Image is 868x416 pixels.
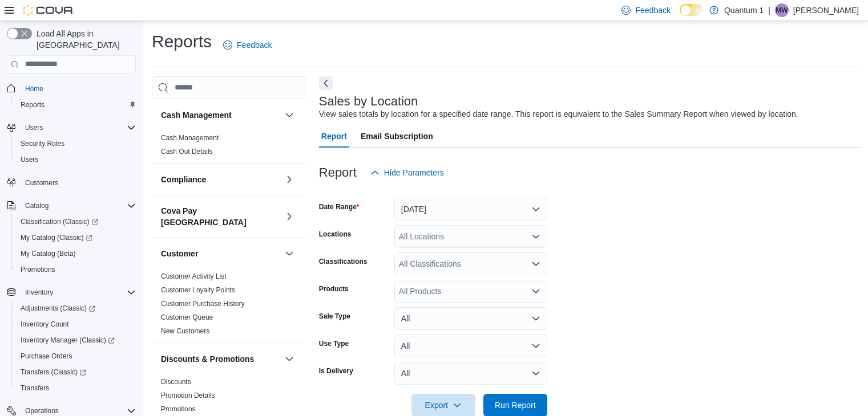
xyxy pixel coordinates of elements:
span: Discounts [161,377,191,386]
span: Report [321,125,347,148]
span: Transfers [16,381,136,395]
button: Purchase Orders [11,348,140,364]
a: Adjustments (Classic) [16,301,100,315]
span: Email Subscription [361,125,433,148]
button: Compliance [282,173,296,186]
span: Users [21,155,38,164]
label: Classifications [319,257,368,266]
a: Security Roles [16,137,69,150]
a: Adjustments (Classic) [11,300,140,316]
span: Catalog [21,199,136,213]
span: Reports [16,98,136,112]
a: Reports [16,98,49,112]
span: Hide Parameters [384,167,444,178]
span: Promotions [161,405,196,414]
div: Michael Wuest [775,3,789,17]
button: Reports [11,97,140,113]
button: Compliance [161,174,280,185]
span: Adjustments (Classic) [16,301,136,315]
a: Inventory Manager (Classic) [11,332,140,348]
button: Open list of options [531,287,540,296]
a: Users [16,153,43,166]
span: Adjustments (Classic) [21,304,95,313]
span: Cash Out Details [161,147,213,156]
a: Cash Out Details [161,148,213,156]
label: Locations [319,230,352,239]
button: Cash Management [161,109,280,121]
input: Dark Mode [680,4,704,16]
a: My Catalog (Classic) [11,230,140,246]
span: Inventory Count [21,320,69,329]
span: Customers [21,176,136,190]
button: Discounts & Promotions [161,353,280,365]
button: Open list of options [531,232,540,241]
h3: Compliance [161,174,206,185]
button: Customer [161,248,280,259]
button: Inventory [2,284,140,300]
button: Next [319,76,333,90]
span: Users [25,123,43,132]
a: Customer Activity List [161,272,227,280]
p: | [768,3,770,17]
span: Feedback [237,39,272,51]
span: Security Roles [16,137,136,150]
span: Cash Management [161,133,219,142]
button: Security Roles [11,136,140,152]
button: Home [2,80,140,97]
button: All [394,362,547,385]
button: [DATE] [394,198,547,221]
button: Promotions [11,262,140,278]
span: Transfers [21,384,49,393]
span: Promotions [21,265,55,274]
label: Sale Type [319,312,350,321]
label: Date Range [319,202,360,211]
span: Load All Apps in [GEOGRAPHIC_DATA] [32,28,136,51]
button: Cova Pay [GEOGRAPHIC_DATA] [161,205,280,228]
span: Run Report [495,399,536,411]
span: Reports [21,100,45,109]
button: All [394,335,547,357]
a: Customer Purchase History [161,300,245,308]
span: Inventory Count [16,317,136,331]
a: Customers [21,176,63,190]
span: Home [25,84,43,93]
a: Transfers [16,381,54,395]
span: New Customers [161,327,209,336]
button: Transfers [11,380,140,396]
a: Purchase Orders [16,349,77,363]
a: Promotions [16,263,60,276]
span: Transfers (Classic) [16,365,136,379]
h1: Reports [152,30,212,53]
span: Dark Mode [680,16,680,17]
button: Cova Pay [GEOGRAPHIC_DATA] [282,210,296,223]
label: Products [319,284,349,293]
span: Home [21,81,136,96]
button: My Catalog (Beta) [11,246,140,262]
h3: Discounts & Promotions [161,353,254,365]
a: My Catalog (Beta) [16,247,80,260]
span: Classification (Classic) [21,217,98,226]
span: My Catalog (Beta) [16,247,136,260]
label: Use Type [319,339,349,348]
button: Catalog [2,198,140,214]
a: Transfers (Classic) [11,364,140,380]
span: Customer Activity List [161,272,227,281]
span: Users [16,153,136,166]
span: Catalog [25,201,49,210]
span: Inventory Manager (Classic) [21,336,115,345]
p: [PERSON_NAME] [793,3,859,17]
p: Quantum 1 [724,3,764,17]
a: Classification (Classic) [11,214,140,230]
a: Inventory Manager (Classic) [16,333,119,347]
a: Customer Queue [161,313,213,321]
button: Users [11,152,140,168]
a: Promotions [161,405,196,413]
a: Home [21,82,48,96]
span: Customers [25,178,58,187]
a: Transfers (Classic) [16,365,91,379]
span: Inventory [21,286,136,299]
span: Inventory [25,288,53,297]
span: Inventory Manager (Classic) [16,333,136,347]
label: Is Delivery [319,366,353,376]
